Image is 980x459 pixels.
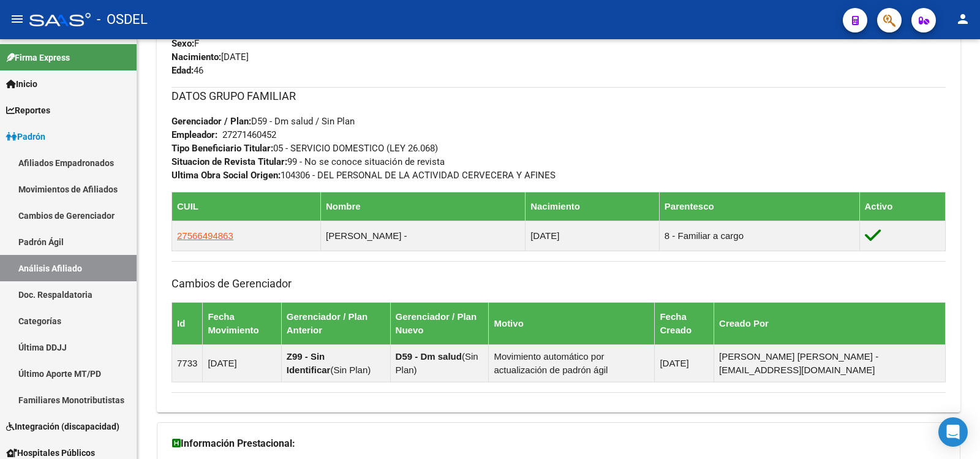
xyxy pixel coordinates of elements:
span: Inicio [6,77,37,91]
strong: Gerenciador / Plan: [171,116,251,127]
span: D59 - Dm salud / Sin Plan [171,116,355,127]
th: CUIL [172,192,321,221]
th: Nacimiento [526,192,660,221]
td: Movimiento automático por actualización de padrón ágil [489,344,655,382]
mat-icon: person [956,12,970,26]
span: [DATE] [171,51,249,63]
td: [PERSON_NAME] [PERSON_NAME] - [EMAIL_ADDRESS][DOMAIN_NAME] [714,344,946,382]
td: 7733 [172,344,203,382]
td: 8 - Familiar a cargo [659,221,859,251]
h3: Información Prestacional: [172,435,945,452]
div: 27271460452 [222,128,276,142]
th: Motivo [489,302,655,344]
span: Sin Plan [396,351,478,375]
span: 05 - SERVICIO DOMESTICO (LEY 26.068) [171,143,438,154]
mat-icon: menu [10,12,24,26]
span: - OSDEL [97,6,148,33]
strong: Nacimiento: [171,51,221,63]
th: Id [172,302,203,344]
td: [PERSON_NAME] - [321,221,526,251]
span: 104306 - DEL PERSONAL DE LA ACTIVIDAD CERVECERA Y AFINES [171,170,556,181]
th: Parentesco [659,192,859,221]
td: [DATE] [655,344,714,382]
span: F [171,38,199,49]
span: Sin Plan [333,365,367,375]
span: Integración (discapacidad) [6,420,119,433]
span: Firma Express [6,51,70,64]
th: Gerenciador / Plan Anterior [281,302,390,344]
strong: Sexo: [171,38,194,49]
strong: Empleador: [171,129,217,140]
strong: Z99 - Sin Identificar [287,351,331,375]
th: Activo [859,192,945,221]
td: ( ) [390,344,489,382]
span: Padrón [6,130,45,143]
span: 46 [171,65,203,76]
div: Open Intercom Messenger [938,417,968,447]
th: Gerenciador / Plan Nuevo [390,302,489,344]
strong: Edad: [171,65,194,76]
td: [DATE] [526,221,660,251]
strong: Tipo Beneficiario Titular: [171,143,273,154]
span: Reportes [6,104,50,117]
th: Fecha Creado [655,302,714,344]
strong: Situacion de Revista Titular: [171,156,287,167]
th: Nombre [321,192,526,221]
strong: Ultima Obra Social Origen: [171,170,281,181]
th: Fecha Movimiento [203,302,281,344]
span: 27566494863 [177,230,233,241]
h3: DATOS GRUPO FAMILIAR [171,88,946,105]
span: 99 - No se conoce situación de revista [171,156,445,167]
th: Creado Por [714,302,946,344]
td: [DATE] [203,344,281,382]
strong: D59 - Dm salud [396,351,462,362]
td: ( ) [281,344,390,382]
h3: Cambios de Gerenciador [171,275,946,292]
